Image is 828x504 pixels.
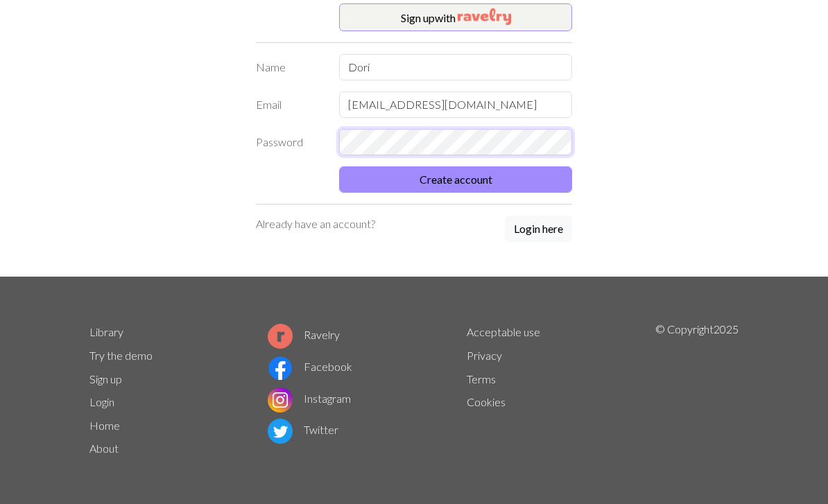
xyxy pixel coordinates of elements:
[89,419,120,432] a: Home
[339,3,572,31] button: Sign upwith
[467,372,496,385] a: Terms
[467,395,506,408] a: Cookies
[458,8,511,25] img: Ravelry
[268,392,351,405] a: Instagram
[248,129,331,155] label: Password
[268,419,293,444] img: Twitter logo
[467,325,540,338] a: Acceptable use
[248,54,331,80] label: Name
[505,216,572,242] button: Login here
[256,216,375,232] p: Already have an account?
[248,92,331,118] label: Email
[89,442,119,455] a: About
[268,388,293,412] img: Instagram logo
[505,216,572,243] a: Login here
[268,328,340,341] a: Ravelry
[467,349,502,362] a: Privacy
[89,325,123,338] a: Library
[339,166,572,193] button: Create account
[268,423,338,436] a: Twitter
[89,372,122,385] a: Sign up
[89,349,153,362] a: Try the demo
[268,360,352,373] a: Facebook
[268,356,293,381] img: Facebook logo
[655,321,739,461] p: © Copyright 2025
[89,395,114,408] a: Login
[268,324,293,349] img: Ravelry logo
